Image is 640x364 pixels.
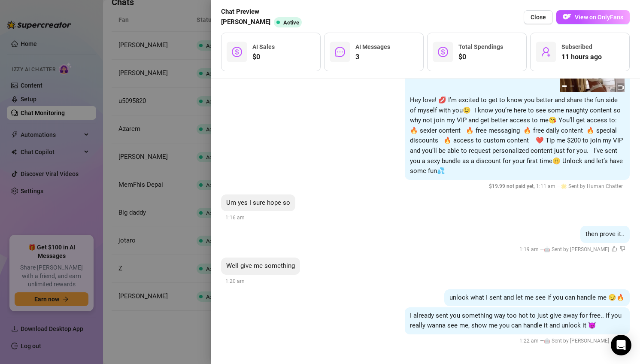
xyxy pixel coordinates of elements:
span: Subscribed [561,43,592,50]
span: AI Messages [355,43,390,50]
span: [PERSON_NAME] [221,17,270,27]
span: 🤖 Sent by [PERSON_NAME] [544,338,609,344]
span: Well give me something [226,262,295,270]
button: 6 [598,85,602,87]
span: dollar [232,47,242,57]
span: Um yes I sure hope so [226,199,290,206]
button: 8 [613,85,616,87]
span: then prove it.. [585,230,625,238]
span: 3 [355,52,390,62]
span: $0 [252,52,275,62]
button: 7 [605,85,609,87]
span: Chat Preview [221,7,305,17]
span: dollar [438,47,448,57]
span: Close [531,14,546,21]
span: 1:20 am [225,278,245,284]
span: video-camera [618,85,624,91]
button: 5 [591,85,595,87]
span: 🌟 Sent by Human Chatter [561,183,623,189]
span: unlock what I sent and let me see if you can handle me 😏🔥 [449,294,625,301]
button: Close [524,10,553,24]
span: Active [283,19,299,26]
button: 2 [570,85,574,87]
div: Open Intercom Messenger [611,335,631,355]
span: 1:16 am [225,215,245,221]
span: $0 [458,52,503,62]
span: AI Sales [252,43,275,50]
a: OFView on OnlyFans [556,10,630,24]
span: 1:22 am — [519,338,625,344]
span: user-add [541,47,551,57]
span: View on OnlyFans [575,14,623,21]
span: 1:19 am — [519,246,625,252]
span: $ 19.99 not paid yet , [489,183,536,189]
span: dislike [620,246,625,252]
span: Total Spendings [458,43,503,50]
span: 11 hours ago [561,52,602,62]
button: 3 [578,85,581,87]
span: like [612,246,617,252]
button: OFView on OnlyFans [556,10,630,24]
span: 🤖 Sent by [PERSON_NAME] [544,246,609,252]
span: 1:11 am — [489,183,625,189]
span: I already sent you something way too hot to just give away for free.. if you really wanna see me,... [410,312,622,330]
img: OF [563,12,571,21]
span: Hey love! 💋 I’m excited to get to know you better and share the fun side of myself with you😉 I kn... [410,96,623,175]
span: message [335,47,345,57]
button: 4 [585,85,588,87]
button: 9 [619,85,623,87]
